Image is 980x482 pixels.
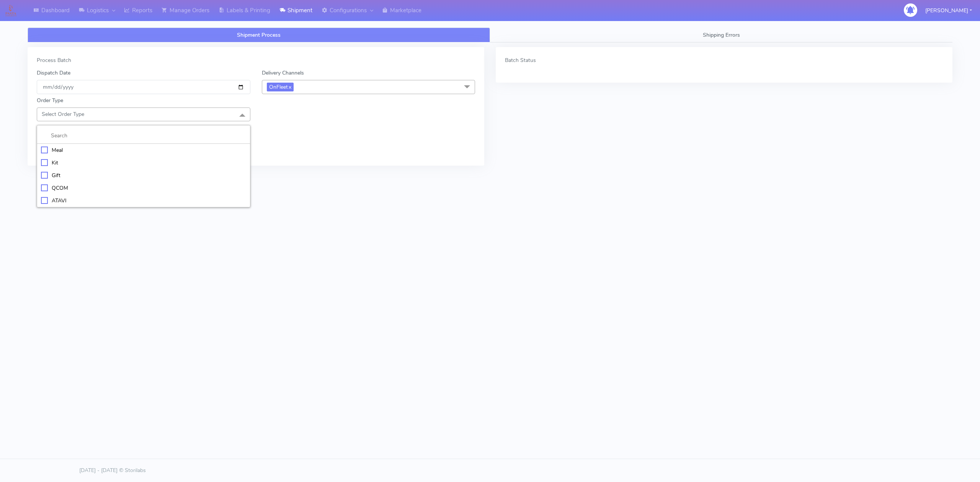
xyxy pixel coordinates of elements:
label: Delivery Channels [262,69,304,77]
div: Kit [41,159,246,167]
div: ATAVI [41,197,246,205]
input: multiselect-search [41,132,246,140]
div: QCOM [41,184,246,192]
div: Process Batch [37,56,475,64]
label: Order Type [37,96,63,104]
span: Select Order Type [42,111,84,118]
div: Batch Status [505,56,943,64]
label: Dispatch Date [37,69,70,77]
span: Shipping Errors [703,31,740,39]
a: x [288,83,291,91]
ul: Tabs [28,28,952,42]
div: Meal [41,146,246,154]
button: [PERSON_NAME] [920,3,978,18]
span: Shipment Process [237,31,281,39]
div: Gift [41,171,246,179]
span: OnFleet [267,83,294,91]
